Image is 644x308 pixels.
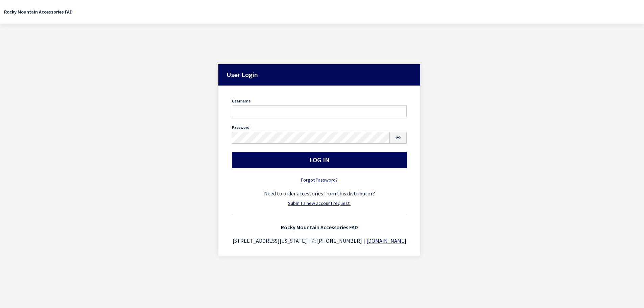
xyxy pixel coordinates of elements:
[363,237,365,244] span: |
[232,176,407,184] a: Forgot Password?
[232,152,407,168] button: Log In
[317,237,362,244] span: [PHONE_NUMBER]
[311,237,316,244] span: P:
[389,132,407,144] button: Show Password
[366,237,406,244] a: [DOMAIN_NAME]
[232,98,251,104] label: Username
[232,124,249,131] label: Password
[282,197,356,209] button: Submit a new account request.
[232,189,407,197] div: Need to order accessories from this distributor?
[233,237,307,244] span: [STREET_ADDRESS][US_STATE]
[232,223,407,231] h3: Rocky Mountain Accessories FAD
[218,64,421,86] h2: User Login
[308,237,310,244] span: |
[4,9,73,15] a: Rocky Mountain Accessories FAD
